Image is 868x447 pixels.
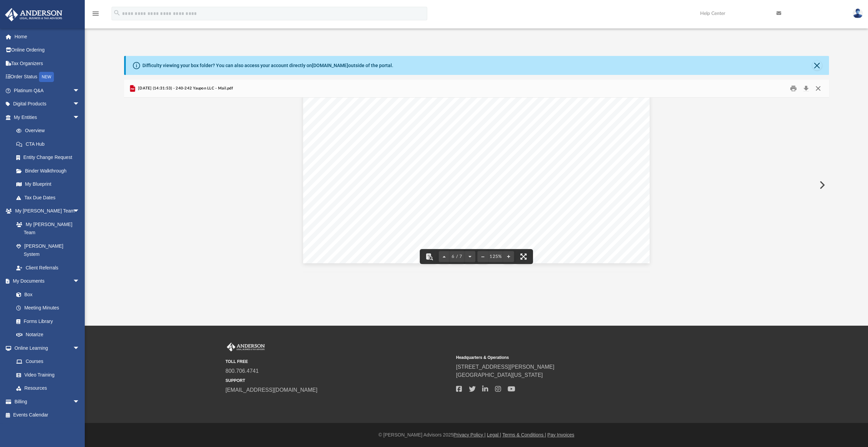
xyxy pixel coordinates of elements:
span: arrow_drop_down [73,341,86,355]
button: Download [800,83,812,94]
i: menu [92,9,100,18]
button: Enter fullscreen [516,249,531,264]
button: Zoom in [503,249,514,264]
a: Tax Organizers [5,57,90,70]
button: Print [787,83,800,94]
a: Platinum Q&Aarrow_drop_down [5,84,90,97]
a: Online Learningarrow_drop_down [5,341,86,355]
a: 800.706.4741 [225,368,259,374]
img: Anderson Advisors Platinum Portal [3,8,64,21]
a: Entity Change Request [9,151,90,164]
button: Toggle findbar [422,249,437,264]
span: arrow_drop_down [73,204,86,218]
a: Privacy Policy | [454,432,486,438]
a: My Entitiesarrow_drop_down [5,110,90,124]
span: arrow_drop_down [73,110,86,124]
span: arrow_drop_down [73,275,86,288]
span: arrow_drop_down [73,97,86,111]
a: [PERSON_NAME] System [9,239,86,261]
small: Headquarters & Operations [456,354,682,361]
a: Billingarrow_drop_down [5,395,90,408]
a: Meeting Minutes [9,301,86,315]
button: Next page [465,249,475,264]
div: Document Viewer [124,98,829,272]
div: © [PERSON_NAME] Advisors 2025 [85,431,868,439]
a: CTA Hub [9,137,90,151]
a: Digital Productsarrow_drop_down [5,97,90,111]
span: 6 / 7 [450,255,465,259]
img: User Pic [853,8,863,18]
small: SUPPORT [225,378,451,384]
div: Current zoom level [488,255,503,259]
a: Legal | [487,432,501,438]
a: My [PERSON_NAME] Team [9,218,83,239]
a: [EMAIL_ADDRESS][DOMAIN_NAME] [225,387,317,393]
span: arrow_drop_down [73,395,86,409]
a: Events Calendar [5,408,90,422]
a: Forms Library [9,314,83,328]
a: Box [9,288,83,301]
button: Close [812,83,824,94]
a: Terms & Conditions | [502,432,546,438]
button: Next File [814,176,829,195]
a: Notarize [9,328,86,342]
div: File preview [124,98,829,272]
a: Courses [9,355,86,368]
a: My Documentsarrow_drop_down [5,275,86,288]
a: Binder Walkthrough [9,164,90,178]
a: Overview [9,124,90,138]
a: Pay Invoices [547,432,574,438]
a: [STREET_ADDRESS][PERSON_NAME] [456,364,554,370]
a: Client Referrals [9,261,86,275]
a: Home [5,30,90,43]
a: [DOMAIN_NAME] [312,63,348,68]
button: Close [812,61,822,70]
div: Difficulty viewing your box folder? You can also access your account directly on outside of the p... [142,62,393,69]
a: Tax Due Dates [9,191,90,204]
button: 6 / 7 [450,249,465,264]
a: My [PERSON_NAME] Teamarrow_drop_down [5,204,86,218]
small: TOLL FREE [225,359,451,365]
div: Preview [124,80,829,272]
span: [DATE] (14:31:53) - 240-242 Yaupon LLC - Mail.pdf [137,85,233,92]
button: Zoom out [477,249,488,264]
a: Online Ordering [5,43,90,57]
a: Order StatusNEW [5,70,90,84]
img: Anderson Advisors Platinum Portal [225,343,266,351]
a: Video Training [9,368,83,382]
a: Resources [9,382,86,395]
a: menu [92,13,100,18]
i: search [113,9,121,17]
span: arrow_drop_down [73,84,86,98]
button: Previous page [439,249,450,264]
div: NEW [39,72,54,82]
a: My Blueprint [9,178,86,191]
a: [GEOGRAPHIC_DATA][US_STATE] [456,372,543,378]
